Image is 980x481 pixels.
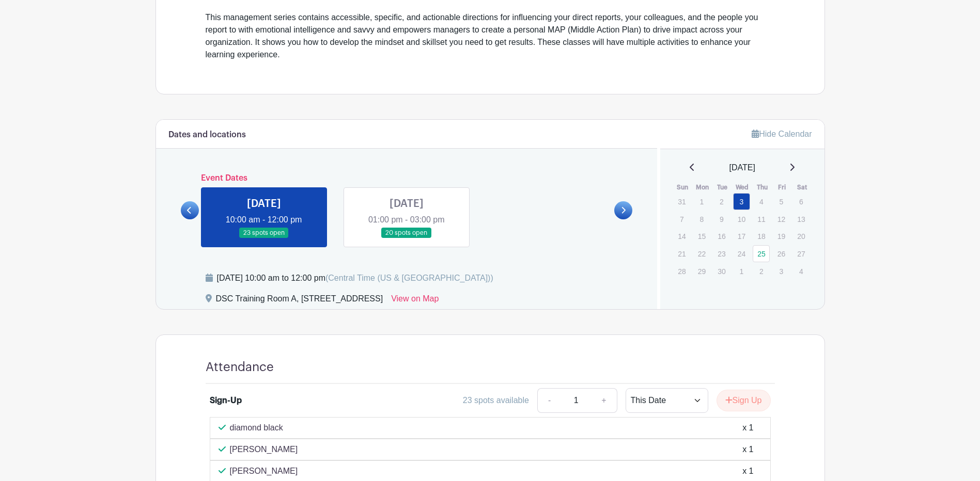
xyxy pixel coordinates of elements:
th: Tue [712,182,733,193]
div: Sign-Up [210,394,242,407]
p: 8 [693,211,710,227]
p: 10 [733,211,750,227]
p: 2 [713,194,730,210]
p: 4 [792,263,810,279]
th: Thu [752,182,772,193]
a: 25 [753,245,770,262]
p: 14 [673,228,690,244]
p: 19 [773,228,790,244]
a: Hide Calendar [752,130,812,138]
p: 26 [773,246,790,262]
p: 16 [713,228,730,244]
div: This management series contains accessible, specific, and actionable directions for influencing y... [206,11,775,61]
th: Mon [693,182,713,193]
p: 13 [792,211,810,227]
p: 31 [673,194,690,210]
div: 23 spots available [463,394,529,407]
span: [DATE] [729,162,755,174]
p: 27 [792,246,810,262]
a: + [591,388,617,413]
h4: Attendance [206,360,274,375]
p: 20 [792,228,810,244]
div: x 1 [742,422,753,434]
th: Fri [772,182,792,193]
a: - [537,388,561,413]
p: 5 [773,194,790,210]
th: Wed [733,182,753,193]
p: 29 [693,263,710,279]
p: 7 [673,211,690,227]
p: diamond black [230,422,283,434]
div: [DATE] 10:00 am to 12:00 pm [217,272,493,284]
p: 17 [733,228,750,244]
button: Sign Up [717,390,771,411]
div: x 1 [742,465,753,477]
p: 15 [693,228,710,244]
p: 24 [733,246,750,262]
p: 9 [713,211,730,227]
p: 11 [753,211,770,227]
span: (Central Time (US & [GEOGRAPHIC_DATA])) [325,274,493,282]
p: 4 [753,194,770,210]
p: 1 [693,194,710,210]
p: 3 [773,263,790,279]
p: 18 [753,228,770,244]
div: x 1 [742,443,753,456]
th: Sun [673,182,693,193]
p: 30 [713,263,730,279]
div: DSC Training Room A, [STREET_ADDRESS] [216,293,383,309]
p: 2 [753,263,770,279]
a: 3 [733,193,750,210]
p: 22 [693,246,710,262]
p: 28 [673,263,690,279]
p: 23 [713,246,730,262]
h6: Event Dates [199,173,615,183]
p: [PERSON_NAME] [230,443,298,456]
th: Sat [792,182,812,193]
p: 21 [673,246,690,262]
a: View on Map [391,293,439,309]
p: 6 [792,194,810,210]
p: 12 [773,211,790,227]
p: 1 [733,263,750,279]
p: [PERSON_NAME] [230,465,298,477]
h6: Dates and locations [168,130,246,140]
